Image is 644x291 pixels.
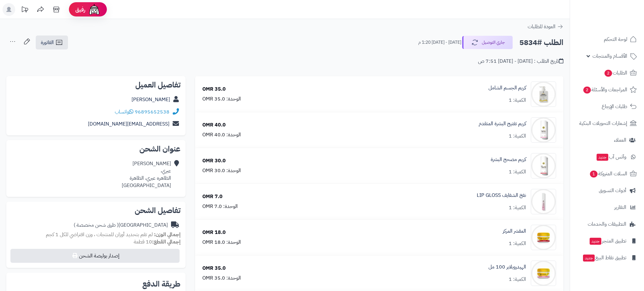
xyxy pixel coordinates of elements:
span: تطبيق نقاط البيع [582,253,626,262]
a: المراجعات والأسئلة2 [574,82,640,97]
img: 1739573569-cm51af9dd0msi01klccb0chz9_BODY_CREAM-09-90x90.jpg [531,81,556,107]
button: إصدار بوليصة الشحن [10,249,180,263]
span: المراجعات والأسئلة [583,85,627,94]
div: الكمية: 1 [509,276,526,283]
a: واتساب [115,108,133,116]
span: تطبيق المتجر [589,236,626,245]
div: الكمية: 1 [509,97,526,104]
span: وآتس آب [596,152,626,161]
a: الفاتورة [36,36,68,49]
div: الكمية: 1 [509,133,526,140]
h2: عنوان الشحن [11,145,181,153]
a: أدوات التسويق [574,183,640,198]
a: [PERSON_NAME] [132,96,170,103]
span: السلات المتروكة [589,169,627,178]
small: 10 قطعة [134,238,181,246]
span: 2 [604,70,612,77]
div: الوحدة: 40.0 OMR [202,131,241,139]
span: إشعارات التحويلات البنكية [579,119,627,128]
a: نفخ الشفايف LIP GLOSS [477,192,526,199]
span: رفيق [75,6,85,13]
a: العودة للطلبات [528,23,563,30]
h2: طريقة الدفع [142,280,181,288]
span: التقارير [614,203,626,212]
div: الوحدة: 18.0 OMR [202,239,241,246]
a: كريم تفتيح البشرة المتقدم [479,120,526,127]
div: 18.0 OMR [202,229,226,236]
div: 35.0 OMR [202,86,226,93]
div: الوحدة: 30.0 OMR [202,167,241,174]
div: 30.0 OMR [202,157,226,165]
img: 1739574034-cm4q23r2z0e1f01kldwat3g4p__D9_83_D8_B1_D9_8A_D9_85__D9_85_D8_B5_D8_AD_D8_AD__D8_A7_D9_... [531,153,556,178]
div: [PERSON_NAME] عبري، الظاهره عبري، الظاهرة [GEOGRAPHIC_DATA] [122,160,171,189]
a: إشعارات التحويلات البنكية [574,116,640,131]
span: جديد [590,238,601,245]
span: جديد [597,154,608,161]
h2: تفاصيل العميل [11,81,181,89]
div: 35.0 OMR [202,265,226,272]
span: 2 [583,87,591,94]
img: ai-face.png [88,3,101,16]
span: التطبيقات والخدمات [588,220,626,229]
strong: إجمالي القطع: [152,238,181,246]
div: 7.0 OMR [202,193,223,200]
a: السلات المتروكة1 [574,166,640,181]
span: لم تقم بتحديد أوزان للمنتجات ، وزن افتراضي للكل 1 كجم [46,231,153,238]
span: 1 [590,171,598,178]
a: طلبات الإرجاع [574,99,640,114]
span: الفاتورة [41,39,54,46]
span: الطلبات [604,68,627,77]
span: طلبات الإرجاع [602,102,627,111]
a: الهيدروبلابر 100 مل [488,263,526,271]
a: كريم مصحح البشرة [491,156,526,163]
a: تطبيق المتجرجديد [574,233,640,249]
div: الوحدة: 35.0 OMR [202,275,241,282]
a: وآتس آبجديد [574,149,640,165]
a: التقارير [574,200,640,215]
span: العملاء [614,136,626,145]
a: المقشر المركز [503,228,526,235]
div: الكمية: 1 [509,240,526,247]
span: الأقسام والمنتجات [592,52,627,61]
img: 1739576658-cm5o7h3k200cz01n3d88igawy_HYDROBALAPER_w-90x90.jpg [531,261,556,286]
img: 1739575568-cm5h90uvo0xar01klg5zoc1bm__D8_A7_D9_84_D9_85_D9_82_D8_B4_D8_B1__D8_A7_D9_84_D9_85_D8_B... [531,225,556,250]
h2: الطلب #5834 [519,36,563,49]
div: [GEOGRAPHIC_DATA] [74,222,168,229]
button: جاري التوصيل [462,36,513,49]
span: ( طرق شحن مخصصة ) [74,221,119,229]
a: كريم الجسم الشامل [488,84,526,92]
strong: إجمالي الوزن: [154,231,181,238]
span: لوحة التحكم [604,35,627,44]
div: الكمية: 1 [509,204,526,211]
span: العودة للطلبات [528,23,555,30]
div: تاريخ الطلب : [DATE] - [DATE] 7:51 ص [478,58,563,65]
div: الكمية: 1 [509,168,526,176]
a: [EMAIL_ADDRESS][DOMAIN_NAME] [88,120,169,128]
small: [DATE] - [DATE] 1:20 م [418,39,461,46]
div: الوحدة: 35.0 OMR [202,95,241,103]
a: لوحة التحكم [574,32,640,47]
img: 1739575083-cm52lkopd0nxb01klcrcefi9i_lip_gloss-01-90x90.jpg [531,189,556,214]
a: تطبيق نقاط البيعجديد [574,250,640,265]
a: العملاء [574,133,640,148]
a: الطلبات2 [574,65,640,81]
span: أدوات التسويق [599,186,626,195]
span: جديد [583,255,595,262]
a: تحديثات المنصة [17,3,33,17]
h2: تفاصيل الشحن [11,207,181,214]
img: 1739573726-cm4q21r9m0e1d01kleger9j34_ampoul_2-90x90.png [531,117,556,143]
div: 40.0 OMR [202,121,226,129]
a: التطبيقات والخدمات [574,217,640,232]
a: 96895652538 [135,108,169,116]
div: الوحدة: 7.0 OMR [202,203,238,210]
